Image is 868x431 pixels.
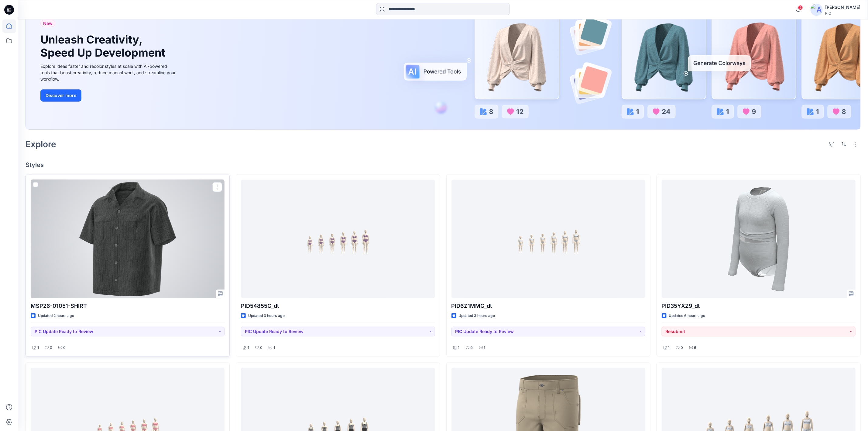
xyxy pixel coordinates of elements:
a: Discover more [40,89,177,102]
a: PID6Z1MMG_dt [451,180,645,298]
p: 1 [37,345,39,351]
p: 0 [260,345,262,351]
p: 1 [273,345,275,351]
p: 0 [471,345,473,351]
div: [PERSON_NAME] [825,4,860,11]
p: Updated 2 hours ago [38,313,74,319]
h1: Unleash Creativity, Speed Up Development [40,33,168,59]
button: Discover more [40,89,81,102]
p: PID35YXZ9_dt [662,302,856,310]
p: 6 [694,345,697,351]
span: New [43,20,53,27]
p: 0 [63,345,66,351]
p: 0 [681,345,683,351]
div: Explore ideas faster and recolor styles at scale with AI-powered tools that boost creativity, red... [40,63,177,82]
h2: Explore [26,139,56,149]
p: Updated 3 hours ago [248,313,285,319]
p: 0 [50,345,52,351]
p: PID54855G_dt [241,302,435,310]
img: avatar [811,4,823,16]
div: PIC [825,11,860,16]
span: 2 [798,5,803,10]
a: PID54855G_dt [241,180,435,298]
h4: Styles [26,161,861,169]
p: Updated 6 hours ago [669,313,705,319]
p: MSP26-01051-SHIRT [31,302,225,310]
p: 1 [458,345,460,351]
a: MSP26-01051-SHIRT [31,180,225,298]
p: PID6Z1MMG_dt [451,302,645,310]
p: 1 [668,345,670,351]
p: 1 [484,345,485,351]
a: PID35YXZ9_dt [662,180,856,298]
p: 1 [248,345,249,351]
p: Updated 3 hours ago [459,313,495,319]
